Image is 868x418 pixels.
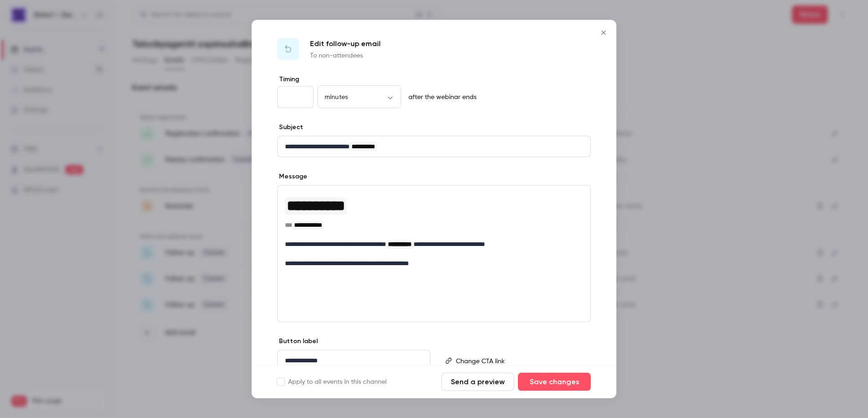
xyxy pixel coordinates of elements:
[277,123,303,132] label: Subject
[278,136,590,157] div: editor
[317,92,401,101] div: minutes
[594,24,613,42] button: Close
[405,93,476,102] p: after the webinar ends
[277,377,387,387] label: Apply to all events in this channel
[310,51,381,60] p: To non-attendees
[278,186,590,274] div: editor
[310,38,381,49] p: Edit follow-up email
[277,172,307,181] label: Message
[518,373,591,391] button: Save changes
[441,373,514,391] button: Send a preview
[278,350,430,371] div: editor
[277,337,318,346] label: Button label
[277,75,591,84] label: Timing
[452,350,590,371] div: editor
